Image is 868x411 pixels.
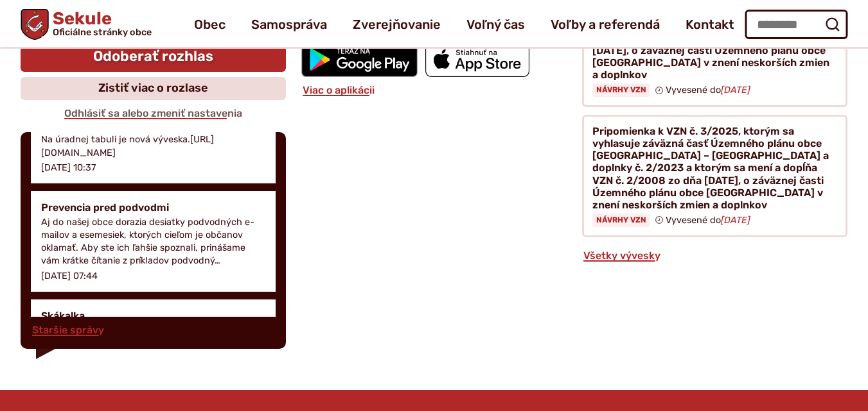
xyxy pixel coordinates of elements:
[41,216,265,268] p: Aj do našej obce dorazia desiatky podvodných e-mailov a esemesiek, ktorých cieľom je občanov okla...
[301,42,418,77] img: Prejsť na mobilnú aplikáciu Sekule v službe Google Play
[31,191,276,292] a: Prevencia pred podvodmi Aj do našej obce dorazia desiatky podvodných e-mailov a esemesiek, ktorýc...
[31,96,276,183] a: Informácia verejnosti o ukončení vyvlastňovacieh… Na úradnej tabuli je nová výveska.[URL][DOMAIN_...
[251,6,327,42] a: Samospráva
[41,133,265,159] p: Na úradnej tabuli je nová výveska.[URL][DOMAIN_NAME]
[31,324,105,336] a: Staršie správy
[466,6,525,42] a: Voľný čas
[582,115,847,237] a: Pripomienka k VZN č. 3/2025, ktorým sa vyhlasuje záväzná časť Územného plánu obce [GEOGRAPHIC_DAT...
[353,6,441,42] a: Zverejňovanie
[21,42,286,72] a: Odoberať rozhlas
[425,42,529,77] img: Prejsť na mobilnú aplikáciu Sekule v App Store
[686,6,734,42] a: Kontakt
[31,299,276,361] a: Skákalka Bola zverejnená nová aktualita. [DATE] 07:38
[63,107,244,119] a: Odhlásiť sa alebo zmeniť nastavenia
[53,28,152,37] span: Oficiálne stránky obce
[41,162,96,173] p: [DATE] 10:37
[48,10,151,37] span: Sekule
[21,9,48,40] img: Prejsť na domovskú stránku
[41,201,265,214] h4: Prevencia pred podvodmi
[551,6,660,42] a: Voľby a referendá
[21,77,286,100] a: Zistiť viac o rozlase
[41,310,265,322] h4: Skákalka
[194,6,226,42] a: Obec
[41,271,98,281] p: [DATE] 07:44
[582,249,662,262] a: Všetky vývesky
[301,84,376,96] a: Viac o aplikácii
[21,9,151,40] a: Logo Sekule, prejsť na domovskú stránku.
